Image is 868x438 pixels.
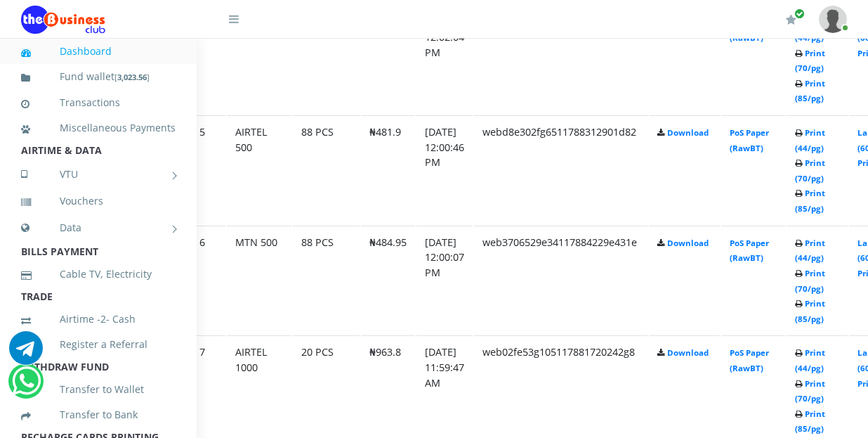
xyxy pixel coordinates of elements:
a: Print (70/pg) [795,48,825,74]
td: 88 PCS [293,226,360,335]
a: PoS Paper (RawBT) [730,347,769,373]
td: [DATE] 12:00:46 PM [416,115,473,224]
a: Print (44/pg) [795,238,825,264]
td: AIRTEL 500 [227,115,291,224]
a: Register a Referral [21,328,176,361]
a: Data [21,210,176,245]
span: Renew/Upgrade Subscription [794,8,805,19]
td: MTN 500 [227,226,291,335]
a: VTU [21,157,176,192]
a: Transactions [21,86,176,119]
a: Transfer to Bank [21,399,176,431]
td: [DATE] 12:02:04 PM [416,5,473,114]
a: Print (44/pg) [795,17,825,43]
a: Print (44/pg) [795,127,825,153]
td: web3706529e34117884229e431e [474,226,647,335]
a: Print (44/pg) [795,347,825,373]
a: Download [667,238,709,248]
i: Renew/Upgrade Subscription [786,14,796,25]
a: Print (70/pg) [795,157,825,183]
a: Print (70/pg) [795,378,825,404]
td: 6 [191,226,225,335]
small: [ ] [114,72,150,82]
td: ₦484.95 [361,226,415,335]
a: Print (85/pg) [795,188,825,214]
a: Dashboard [21,35,176,67]
a: Transfer to Wallet [21,373,176,406]
a: Fund wallet[3,023.56] [21,60,176,94]
img: Logo [21,6,105,34]
a: Download [667,347,709,358]
a: Airtime -2- Cash [21,303,176,335]
a: Chat for support [9,342,43,365]
a: Download [667,127,709,138]
a: Print (70/pg) [795,268,825,294]
td: 4 [191,5,225,114]
a: Print (85/pg) [795,78,825,104]
a: Cable TV, Electricity [21,258,176,290]
a: Print (85/pg) [795,298,825,324]
a: Print (85/pg) [795,408,825,434]
td: [DATE] 12:00:07 PM [416,226,473,335]
a: PoS Paper (RawBT) [730,127,769,153]
a: Vouchers [21,185,176,217]
b: 3,023.56 [117,72,147,82]
td: MTN 200 [227,5,291,114]
a: Chat for support [12,375,41,398]
a: PoS Paper (RawBT) [730,17,769,43]
a: Miscellaneous Payments [21,112,176,144]
a: PoS Paper (RawBT) [730,238,769,264]
td: ₦193.98 [361,5,415,114]
td: 440 PCS [293,5,360,114]
td: webe5968a4928117887e3db8319 [474,5,647,114]
td: 5 [191,115,225,224]
td: ₦481.9 [361,115,415,224]
td: 88 PCS [293,115,360,224]
img: User [819,6,847,33]
td: webd8e302fg6511788312901d82 [474,115,647,224]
